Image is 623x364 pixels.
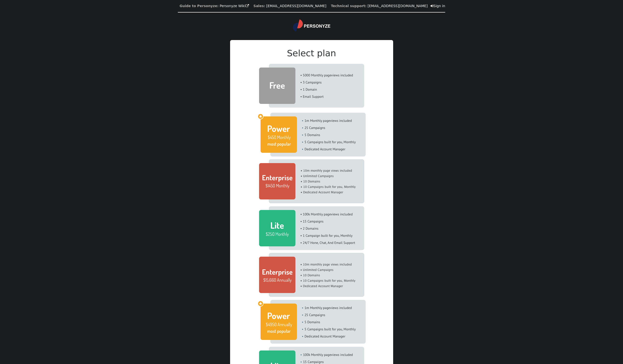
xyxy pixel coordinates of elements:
[253,4,265,8] b: Sales:
[293,19,330,32] img: logo.svg
[180,4,219,8] b: Guide to Personyze:
[430,4,433,8] span: 
[430,4,445,8] a: Sign in
[331,4,367,8] b: Technical support:
[220,4,249,8] a: Personyze Wiki
[266,4,326,8] a: [EMAIL_ADDRESS][DOMAIN_NAME]
[238,47,385,60] h2: Select plan
[368,4,428,8] a: [EMAIL_ADDRESS][DOMAIN_NAME]
[246,4,249,8] span: 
